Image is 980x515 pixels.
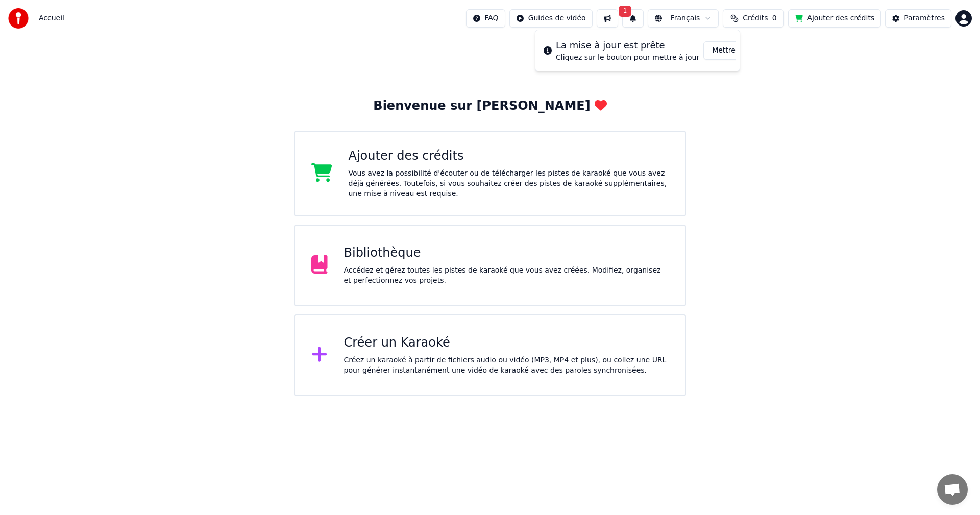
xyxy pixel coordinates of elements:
span: Crédits [743,13,768,23]
div: Vous avez la possibilité d'écouter ou de télécharger les pistes de karaoké que vous avez déjà gén... [349,168,669,199]
button: 1 [622,9,644,28]
button: Guides de vidéo [509,9,593,28]
div: Cliquez sur le bouton pour mettre à jour [556,53,699,63]
span: 1 [619,6,632,17]
button: Mettre à Jour [703,41,767,60]
button: Ajouter des crédits [788,9,881,28]
div: Ajouter des crédits [349,148,669,164]
div: Bienvenue sur [PERSON_NAME] [373,98,606,114]
div: La mise à jour est prête [556,38,699,53]
span: Accueil [39,13,64,23]
button: Crédits0 [723,9,784,28]
div: Bibliothèque [344,245,669,261]
div: Paramètres [904,13,945,23]
nav: breadcrumb [39,13,64,23]
span: 0 [772,13,777,23]
button: FAQ [466,9,505,28]
button: Paramètres [885,9,951,28]
div: Créez un karaoké à partir de fichiers audio ou vidéo (MP3, MP4 et plus), ou collez une URL pour g... [344,355,669,376]
div: Ouvrir le chat [937,474,968,505]
img: youka [8,8,29,29]
div: Accédez et gérez toutes les pistes de karaoké que vous avez créées. Modifiez, organisez et perfec... [344,265,669,286]
div: Créer un Karaoké [344,335,669,351]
